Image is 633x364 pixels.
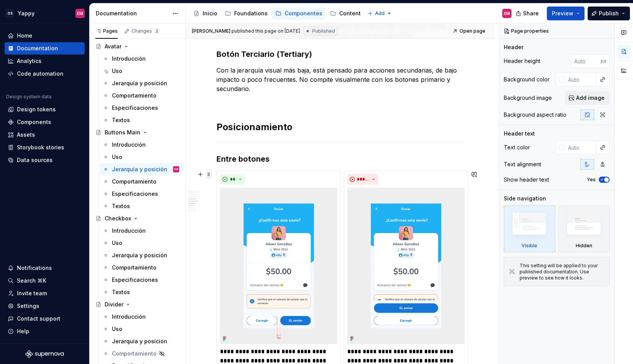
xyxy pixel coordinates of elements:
div: Introducción [112,141,146,149]
a: Buttons Main [92,126,182,139]
span: Published [312,28,335,34]
svg: Supernova Logo [25,350,64,358]
div: Data sources [17,156,53,164]
a: Open page [450,26,489,36]
div: Show header text [504,176,549,184]
a: Introducción [100,139,182,151]
a: Especificaciones [100,188,182,200]
div: Code automation [17,70,63,78]
div: Design tokens [17,106,56,113]
input: Auto [571,54,601,68]
a: Avatar [92,40,182,53]
div: Home [17,32,32,40]
h2: Posicionamiento [217,121,464,133]
a: Especificaciones [100,102,182,114]
a: Jerarquía y posición [100,335,182,347]
a: Inicio [190,7,220,20]
span: 2 [153,28,160,34]
input: Auto [565,73,596,86]
a: Especificaciones [100,274,182,286]
a: Comportamiento [100,175,182,188]
a: Code automation [5,68,85,80]
a: Divider [92,298,182,311]
div: Comportamiento [112,178,157,185]
div: Comportamiento [112,350,157,357]
button: Add [365,8,394,19]
p: px [601,58,606,64]
a: Comportamiento [100,347,182,360]
div: Components [17,118,51,126]
div: Avatar [105,43,122,50]
div: Analytics [17,57,42,65]
a: Introducción [100,225,182,237]
div: Componentes [285,10,322,17]
div: Pages [95,28,118,34]
button: Contact support [5,313,85,325]
div: Textos [112,202,130,210]
span: Add [375,10,385,17]
span: Open page [460,28,485,34]
a: Jerarquía y posición [100,249,182,261]
span: Add image [576,94,605,102]
div: Help [17,328,29,335]
div: Visible [504,205,555,252]
div: Yappy [18,10,35,17]
div: Changes [132,28,160,34]
a: Documentation [5,42,85,55]
div: EM [504,10,510,17]
label: Yes [587,177,596,183]
span: Publish [599,10,619,17]
div: Content [339,10,361,17]
div: Buttons Main [105,129,140,136]
div: Background aspect ratio [504,111,566,119]
div: Documentation [96,10,168,17]
div: Textos [112,116,130,124]
a: Design tokens [5,103,85,116]
button: Notifications [5,262,85,274]
div: Text color [504,144,530,151]
a: Content [327,7,364,20]
a: Uso [100,237,182,249]
div: Page tree [190,6,364,21]
div: Header height [504,57,540,65]
div: Introducción [112,227,146,235]
a: Invite team [5,287,85,299]
p: Con la jerarquía visual más baja, está pensado para acciones secundarias, de bajo impacto o poco ... [217,66,464,93]
div: Documentation [17,45,58,52]
div: Comportamiento [112,264,157,271]
div: Especificaciones [112,190,158,198]
div: Textos [112,288,130,296]
img: d5d8860e-0d5c-4cd5-bb27-d6795f3644f5.png [220,188,337,344]
div: Checkbox [105,215,131,222]
a: Components [5,116,85,128]
button: Add image [565,91,610,105]
div: Background color [504,76,550,83]
a: Analytics [5,55,85,67]
div: Settings [17,302,39,310]
div: Uso [112,325,122,333]
a: Home [5,30,85,42]
div: Divider [105,301,123,308]
span: Preview [552,10,573,17]
div: Text alignment [504,160,541,168]
div: Jerarquía y posición [112,79,167,87]
div: Comportamiento [112,92,157,99]
a: Textos [100,200,182,212]
span: [PERSON_NAME] [192,28,230,34]
a: Textos [100,286,182,298]
div: Especificaciones [112,104,158,112]
a: Assets [5,129,85,141]
div: Hidden [576,243,592,249]
div: Introducción [112,55,146,63]
div: Visible [521,243,537,249]
a: Checkbox [92,212,182,225]
div: published this page on [DATE] [232,28,300,34]
div: DS [5,9,15,18]
div: Uso [112,239,122,247]
img: b68e2e7e-8705-46e0-a537-f0aad36666b7.png [347,188,465,344]
div: EM [77,10,83,17]
a: Introducción [100,311,182,323]
a: Uso [100,65,182,77]
div: Search ⌘K [17,277,46,285]
div: Uso [112,153,122,161]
